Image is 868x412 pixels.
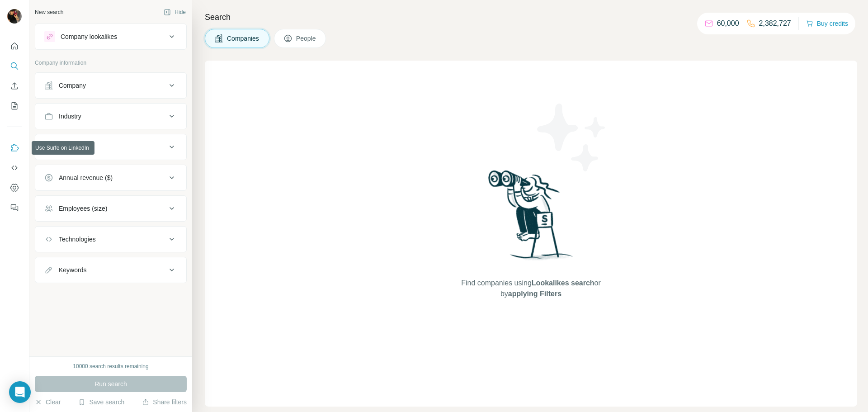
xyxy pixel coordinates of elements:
[458,278,603,299] span: Find companies using or by
[508,290,561,298] span: applying Filters
[205,11,857,24] h4: Search
[35,228,186,250] button: Technologies
[227,34,260,43] span: Companies
[7,9,22,24] img: Avatar
[35,136,186,158] button: HQ location
[59,173,113,182] div: Annual revenue ($)
[7,58,22,74] button: Search
[59,265,86,275] div: Keywords
[532,279,594,287] span: Lookalikes search
[484,168,578,269] img: Surfe Illustration - Woman searching with binoculars
[7,78,22,94] button: Enrich CSV
[7,199,22,216] button: Feedback
[806,17,848,30] button: Buy credits
[59,204,107,213] div: Employees (size)
[7,140,22,156] button: Use Surfe on LinkedIn
[59,112,81,121] div: Industry
[35,59,187,67] p: Company information
[717,18,739,29] p: 60,000
[157,5,192,19] button: Hide
[7,38,22,54] button: Quick start
[59,142,92,152] div: HQ location
[7,98,22,114] button: My lists
[35,398,61,407] button: Clear
[7,160,22,176] button: Use Surfe API
[35,198,186,219] button: Employees (size)
[73,362,148,370] div: 10000 search results remaining
[759,18,791,29] p: 2,382,727
[35,105,186,127] button: Industry
[61,32,117,41] div: Company lookalikes
[531,97,613,178] img: Surfe Illustration - Stars
[142,398,187,407] button: Share filters
[35,75,186,96] button: Company
[59,81,86,90] div: Company
[7,180,22,196] button: Dashboard
[35,167,186,189] button: Annual revenue ($)
[35,259,186,281] button: Keywords
[35,26,186,47] button: Company lookalikes
[296,34,317,43] span: People
[59,235,96,244] div: Technologies
[35,8,63,16] div: New search
[9,381,31,403] div: Open Intercom Messenger
[78,398,124,407] button: Save search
